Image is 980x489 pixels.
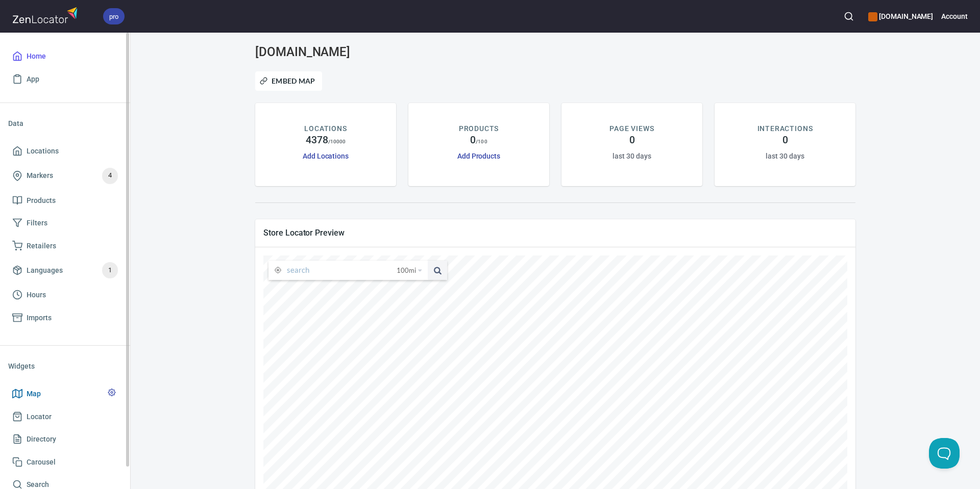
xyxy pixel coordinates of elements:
[306,134,328,146] h4: 4378
[27,410,52,423] span: Locator
[838,5,860,28] button: Search
[8,306,122,329] a: Imports
[8,212,122,235] a: Filters
[102,170,118,182] span: 4
[8,451,122,474] a: Carousel
[8,354,122,378] li: Widgets
[27,194,56,207] span: Products
[255,45,447,59] h3: [DOMAIN_NAME]
[929,438,960,469] iframe: Help Scout Beacon - Open
[262,75,315,87] span: Embed Map
[27,388,41,400] span: Map
[27,217,47,229] span: Filters
[27,50,46,63] span: Home
[263,227,847,238] span: Store Locator Preview
[8,235,122,258] a: Retailers
[8,284,122,306] a: Hours
[27,433,56,446] span: Directory
[459,123,499,134] p: PRODUCTS
[8,163,122,189] a: Markers4
[103,8,125,24] div: pro
[8,189,122,212] a: Products
[766,150,804,162] h6: last 30 days
[868,12,877,21] button: color-CE600E
[476,138,487,145] p: / 100
[304,123,347,134] p: LOCATIONS
[12,4,81,26] img: zenlocator
[8,382,122,405] a: Map
[8,428,122,451] a: Directory
[8,257,122,284] a: Languages1
[303,152,349,160] a: Add Locations
[287,261,397,280] input: search
[27,456,56,469] span: Carousel
[612,150,651,162] h6: last 30 days
[868,11,933,22] h6: [DOMAIN_NAME]
[27,73,39,86] span: App
[8,405,122,428] a: Locator
[941,5,968,28] button: Account
[27,289,46,301] span: Hours
[8,111,122,136] li: Data
[470,134,476,146] h4: 0
[757,123,813,134] p: INTERACTIONS
[8,45,122,68] a: Home
[27,169,53,182] span: Markers
[255,71,322,91] button: Embed Map
[27,312,52,324] span: Imports
[103,11,125,22] span: pro
[8,68,122,91] a: App
[782,134,788,146] h4: 0
[629,134,635,146] h4: 0
[27,240,56,252] span: Retailers
[8,140,122,163] a: Locations
[941,11,968,22] h6: Account
[609,123,654,134] p: PAGE VIEWS
[457,152,500,160] a: Add Products
[27,264,63,277] span: Languages
[102,265,118,276] span: 1
[868,5,933,28] div: Manage your apps
[397,261,416,280] span: 100 mi
[27,145,59,158] span: Locations
[328,138,346,145] p: / 10000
